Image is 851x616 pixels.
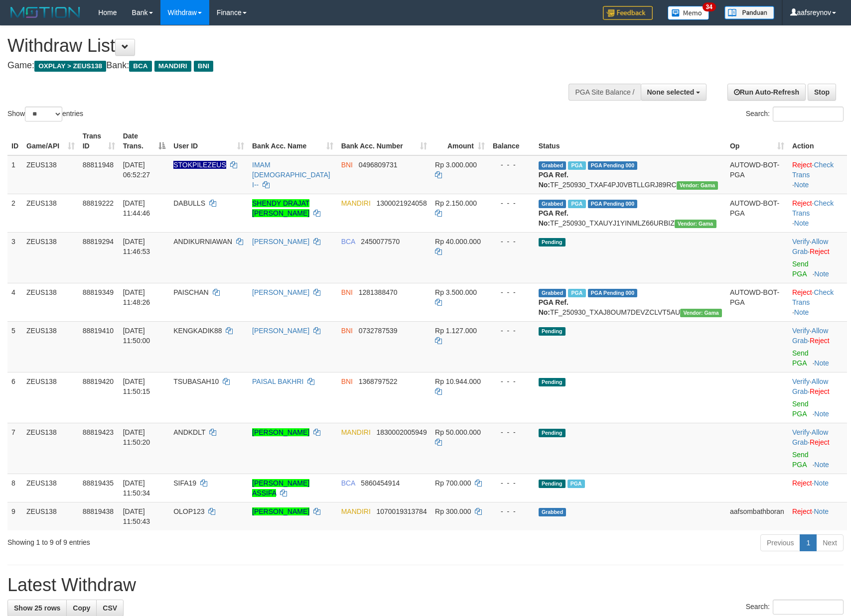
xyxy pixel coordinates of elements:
a: PAISAL BAKHRI [252,377,303,385]
td: ZEUS138 [22,474,79,502]
th: User ID: activate to sort column ascending [169,127,248,155]
span: ANDKDLT [173,428,205,436]
b: PGA Ref. No: [539,298,568,316]
td: ZEUS138 [22,155,79,194]
span: Grabbed [539,289,567,297]
td: 5 [7,321,22,372]
a: Stop [808,84,836,101]
a: Note [794,308,809,316]
span: Pending [539,480,566,488]
a: SHENDY DRAJAT [PERSON_NAME] [252,199,309,217]
span: [DATE] 11:48:26 [123,288,150,306]
span: PAISCHAN [173,288,209,296]
a: Check Trans [792,199,834,217]
a: [PERSON_NAME] [252,428,309,436]
span: Copy 5860454914 to clipboard [361,479,400,487]
th: Bank Acc. Name: activate to sort column ascending [248,127,337,155]
span: PGA Pending [588,161,638,170]
span: Rp 300.000 [435,507,471,515]
td: · · [788,321,847,372]
a: [PERSON_NAME] [252,327,309,335]
td: · · [788,194,847,232]
span: TSUBASAH10 [173,377,219,385]
td: 8 [7,474,22,502]
a: Next [816,534,844,551]
span: Copy 2450077570 to clipboard [361,238,400,246]
span: BNI [194,61,213,72]
th: Game/API: activate to sort column ascending [22,127,79,155]
img: MOTION_logo.png [7,5,83,20]
td: AUTOWD-BOT-PGA [726,194,788,232]
a: Allow Grab [792,428,828,446]
span: BNI [341,288,353,296]
td: 1 [7,155,22,194]
span: CSV [103,604,117,612]
span: Copy 0496809731 to clipboard [359,161,398,169]
td: ZEUS138 [22,372,79,423]
span: BNI [341,161,353,169]
td: TF_250930_TXAUYJ1YINMLZ66URBIZ [535,194,726,232]
div: Showing 1 to 9 of 9 entries [7,533,347,547]
span: BNI [341,377,353,385]
a: Previous [760,534,800,551]
span: Vendor URL: https://trx31.1velocity.biz [675,220,716,228]
b: PGA Ref. No: [539,209,568,227]
span: Copy 1070019313784 to clipboard [376,507,426,515]
a: 1 [800,534,817,551]
span: Marked by aafsreyleap [568,161,585,170]
input: Search: [773,600,844,615]
a: Allow Grab [792,238,828,255]
a: Send PGA [792,349,809,367]
td: ZEUS138 [22,232,79,283]
img: Feedback.jpg [603,6,653,20]
span: [DATE] 11:50:34 [123,479,150,497]
div: - - - [493,237,531,246]
a: Note [814,461,829,469]
span: · [792,377,828,395]
th: Op: activate to sort column ascending [726,127,788,155]
td: ZEUS138 [22,194,79,232]
td: 3 [7,232,22,283]
span: Marked by aafnoeunsreypich [568,289,585,297]
span: Grabbed [539,508,567,516]
a: Allow Grab [792,377,828,395]
span: KENGKADIK88 [173,327,222,335]
td: · · [788,155,847,194]
span: OXPLAY > ZEUS138 [34,61,106,72]
span: Copy 1300021924058 to clipboard [376,199,426,207]
label: Search: [746,600,844,615]
td: ZEUS138 [22,283,79,321]
td: · [788,502,847,530]
td: 7 [7,423,22,474]
a: Note [814,410,829,418]
span: 34 [703,2,716,11]
th: Date Trans.: activate to sort column descending [119,127,170,155]
span: BCA [129,61,151,72]
span: Rp 3.000.000 [435,161,477,169]
td: ZEUS138 [22,423,79,474]
a: IMAM [DEMOGRAPHIC_DATA] I-- [252,161,330,189]
span: MANDIRI [341,428,371,436]
div: - - - [493,198,531,208]
span: · [792,428,828,446]
th: Trans ID: activate to sort column ascending [79,127,119,155]
span: Copy 1368797522 to clipboard [359,377,398,385]
span: None selected [647,88,695,96]
span: SIFA19 [173,479,196,487]
a: Verify [792,377,810,385]
a: Send PGA [792,400,809,418]
td: 6 [7,372,22,423]
h1: Latest Withdraw [7,575,844,595]
div: PGA Site Balance / [568,84,640,101]
span: 88819438 [83,507,114,515]
th: ID [7,127,22,155]
span: [DATE] 11:50:15 [123,377,150,395]
a: Note [794,181,809,189]
h4: Game: Bank: [7,61,558,71]
span: Show 25 rows [14,604,60,612]
div: - - - [493,376,531,386]
td: TF_250930_TXAF4PJ0VBTLLGRJ89RC [535,155,726,194]
span: Vendor URL: https://trx31.1velocity.biz [677,181,718,190]
a: Note [814,359,829,367]
td: 9 [7,502,22,530]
